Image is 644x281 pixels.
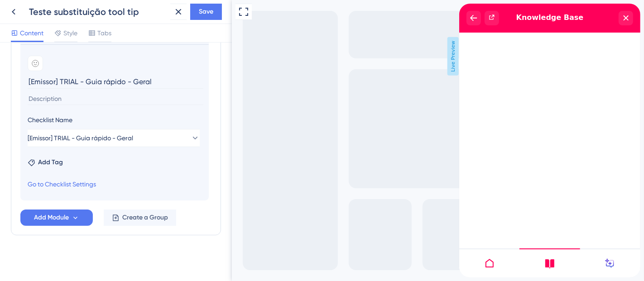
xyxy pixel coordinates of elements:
a: Go to Checklist Settings [28,179,96,190]
input: Description [28,93,203,105]
div: 3 [62,5,65,12]
button: [Emissor] TRIAL - Guia rápido - Geral [28,129,200,147]
span: Save [199,6,213,17]
input: Header [28,75,203,89]
span: [Emissor] TRIAL - Guia rápido - Geral [28,133,133,143]
span: Create a Group [122,212,168,223]
button: Add Module [20,210,93,226]
div: back to header [7,7,22,22]
span: Add Module [34,212,69,223]
span: Knowledge Base [57,7,125,21]
button: Add Tag [28,157,63,168]
span: Checklist Name [28,114,72,125]
span: Tabs [97,28,111,38]
span: Content [20,28,43,38]
div: close resource center [159,7,174,22]
button: Create a Group [104,210,176,226]
button: Save [190,4,222,20]
span: Saiba mais [18,2,56,13]
span: Style [63,28,77,38]
div: Teste substituição tool tip [29,5,167,18]
span: Live Preview [216,37,227,76]
span: Add Tag [38,157,63,168]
